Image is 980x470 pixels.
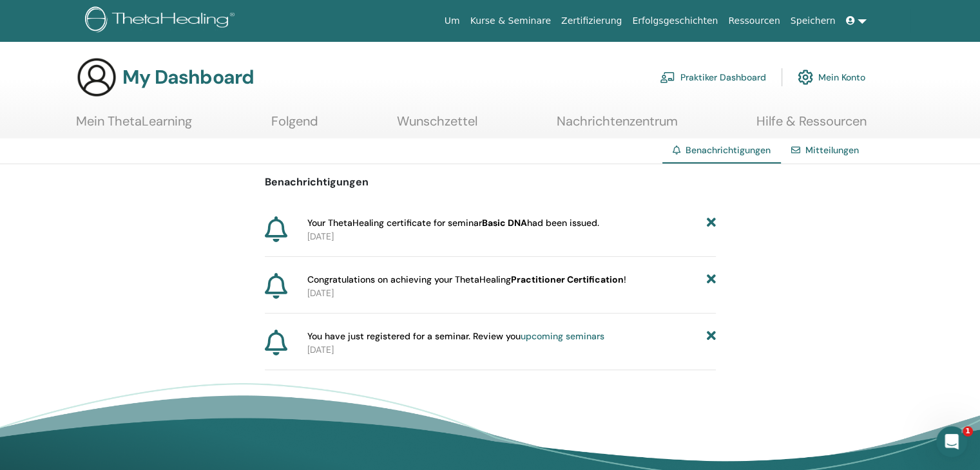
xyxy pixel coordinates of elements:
[397,113,477,138] a: Wunschzettel
[265,174,716,190] p: Benachrichtigungen
[805,144,859,156] a: Mitteilungen
[76,113,192,138] a: Mein ThetaLearning
[122,66,254,89] h3: My Dashboard
[465,9,556,33] a: Kurse & Seminare
[723,9,785,33] a: Ressourcen
[556,9,627,33] a: Zertifizierung
[307,273,626,287] span: Congratulations on achieving your ThetaHealing !
[798,66,813,88] img: cog.svg
[660,63,766,91] a: Praktiker Dashboard
[963,426,973,437] span: 1
[439,9,465,33] a: Um
[936,426,967,457] iframe: Intercom live chat
[686,144,771,156] span: Benachrichtigungen
[307,287,716,300] p: [DATE]
[85,6,239,35] img: logo.png
[798,63,865,91] a: Mein Konto
[271,113,318,138] a: Folgend
[307,343,716,357] p: [DATE]
[307,230,716,243] p: [DATE]
[627,9,723,33] a: Erfolgsgeschichten
[482,217,527,229] b: Basic DNA
[76,57,117,98] img: generic-user-icon.jpg
[557,113,678,138] a: Nachrichtenzentrum
[511,274,624,285] b: Practitioner Certification
[307,330,604,343] span: You have just registered for a seminar. Review you
[521,330,604,342] a: upcoming seminars
[660,71,675,83] img: chalkboard-teacher.svg
[307,216,599,230] span: Your ThetaHealing certificate for seminar had been issued.
[785,9,841,33] a: Speichern
[756,113,867,138] a: Hilfe & Ressourcen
